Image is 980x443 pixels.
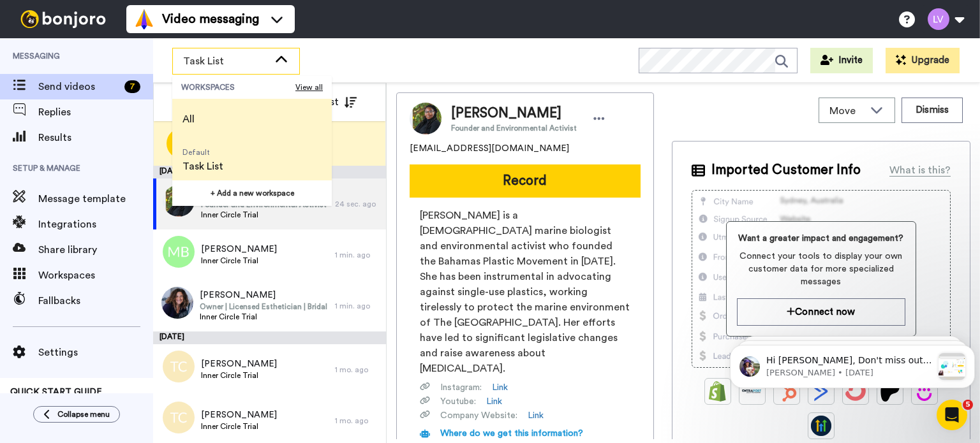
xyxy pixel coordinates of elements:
[201,256,277,266] span: Inner Circle Trial
[57,409,110,419] span: Collapse menu
[201,243,277,256] span: [PERSON_NAME]
[182,147,223,157] span: Default
[182,159,223,174] span: Task List
[440,395,476,408] span: Youtube :
[38,130,153,145] span: Results
[486,395,502,408] a: Link
[737,250,905,288] span: Connect your tools to display your own customer data for more specialized messages
[38,191,153,207] span: Message template
[172,180,332,206] button: + Add a new workspace
[153,166,386,178] div: [DATE]
[201,370,277,381] span: Inner Circle Trial
[889,163,951,178] div: What is this?
[124,80,140,93] div: 7
[440,409,517,422] span: Company Website :
[181,82,295,92] span: WORKSPACES
[38,293,153,309] span: Fallbacks
[335,199,380,209] div: 24 sec. ago
[963,400,973,410] span: 5
[183,54,269,69] span: Task List
[10,388,102,396] span: QUICK START GUIDE
[737,298,905,326] button: Connect now
[810,48,873,73] button: Invite
[335,365,380,375] div: 1 mo. ago
[811,416,831,436] img: GoHighLevel
[161,287,193,319] img: acd04c19-2853-4a33-8441-5b20196c29b3.jpg
[829,103,864,119] span: Move
[38,268,153,283] span: Workspaces
[182,112,195,127] span: All
[492,381,508,394] a: Link
[886,48,960,73] button: Upgrade
[38,345,153,360] span: Settings
[295,82,323,92] span: View all
[200,301,329,312] span: Owner | Licensed Esthetician | Bridal Team | Makeup Artist
[737,232,905,245] span: Want a greater impact and engagement?
[725,319,980,409] iframe: Intercom notifications message
[38,217,153,232] span: Integrations
[410,164,641,198] button: Record
[15,10,111,28] img: bj-logo-header-white.svg
[937,400,967,430] iframe: Intercom live chat
[163,351,195,382] img: tc.png
[410,142,569,155] span: [EMAIL_ADDRESS][DOMAIN_NAME]
[711,161,861,180] span: Imported Customer Info
[335,416,380,426] div: 1 mo. ago
[163,185,195,217] img: 9cae8ec0-d967-40d6-8f1d-793a92965b2f.jpg
[153,331,386,344] div: [DATE]
[163,236,195,268] img: mb.png
[162,10,259,28] span: Video messaging
[335,301,380,311] div: 1 min. ago
[410,103,442,134] img: Image of Krystal Ambrose
[335,250,380,260] div: 1 min. ago
[201,409,277,421] span: [PERSON_NAME]
[200,312,329,322] span: Inner Circle Trial
[201,358,277,370] span: [PERSON_NAME]
[440,381,482,394] span: Instagram :
[451,123,577,133] span: Founder and Environmental Activist
[38,242,153,258] span: Share library
[201,421,277,432] span: Inner Circle Trial
[38,79,119,94] span: Send videos
[902,98,963,123] button: Dismiss
[201,210,327,220] span: Inner Circle Trial
[38,105,153,120] span: Replies
[33,406,120,423] button: Collapse menu
[528,409,544,422] a: Link
[451,104,577,123] span: [PERSON_NAME]
[708,381,728,402] img: Shopify
[163,402,195,433] img: tc.png
[440,429,583,438] span: Where do we get this information?
[420,208,630,376] span: [PERSON_NAME] is a [DEMOGRAPHIC_DATA] marine biologist and environmental activist who founded the...
[134,9,154,29] img: vm-color.svg
[200,289,329,301] span: [PERSON_NAME]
